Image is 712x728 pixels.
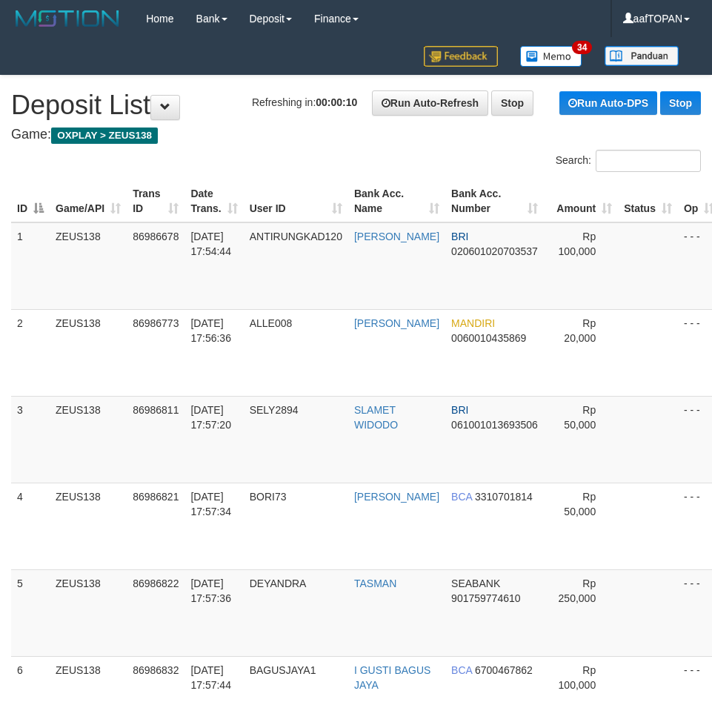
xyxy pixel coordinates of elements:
span: [DATE] 17:54:44 [190,231,231,257]
th: Game/API: activate to sort column ascending [50,180,127,222]
td: ZEUS138 [50,569,127,656]
input: Search: [596,150,701,172]
th: Date Trans.: activate to sort column ascending [184,180,243,222]
span: [DATE] 17:56:36 [190,317,231,344]
span: 86986821 [133,491,179,503]
span: [DATE] 17:57:44 [190,664,231,691]
span: [DATE] 17:57:36 [190,578,231,604]
span: Copy 061001013693506 to clipboard [451,419,538,431]
span: [DATE] 17:57:20 [190,404,231,431]
th: Bank Acc. Number: activate to sort column ascending [445,180,544,222]
img: panduan.png [605,46,679,66]
img: Button%20Memo.svg [520,46,582,67]
h4: Game: [11,128,701,142]
span: 86986773 [133,317,179,329]
span: Copy 901759774610 to clipboard [451,592,520,604]
th: Bank Acc. Name: activate to sort column ascending [348,180,445,222]
a: Stop [660,91,701,115]
strong: 00:00:10 [316,96,357,108]
a: TASMAN [354,578,396,589]
th: ID: activate to sort column descending [11,180,50,222]
td: 2 [11,309,50,396]
span: Copy 020601020703537 to clipboard [451,245,538,257]
a: I GUSTI BAGUS JAYA [354,664,430,691]
a: [PERSON_NAME] [354,491,439,503]
th: Status: activate to sort column ascending [618,180,678,222]
a: [PERSON_NAME] [354,317,439,329]
td: ZEUS138 [50,483,127,569]
span: Rp 50,000 [564,491,596,517]
span: 86986832 [133,664,179,676]
th: Amount: activate to sort column ascending [544,180,618,222]
td: ZEUS138 [50,396,127,483]
img: MOTION_logo.png [11,7,124,30]
span: Copy 0060010435869 to clipboard [451,332,526,344]
td: 1 [11,222,50,310]
span: Rp 250,000 [559,578,596,604]
span: 86986678 [133,231,179,242]
td: ZEUS138 [50,309,127,396]
span: ANTIRUNGKAD120 [250,231,342,242]
a: 34 [509,37,593,75]
a: Run Auto-DPS [559,91,657,115]
span: 86986811 [133,404,179,416]
span: OXPLAY > ZEUS138 [51,128,158,144]
span: BRI [451,231,468,242]
span: SEABANK [451,578,500,589]
span: MANDIRI [451,317,495,329]
span: 86986822 [133,578,179,589]
span: Copy 3310701814 to clipboard [475,491,533,503]
td: 5 [11,569,50,656]
span: BCA [451,491,472,503]
td: 3 [11,396,50,483]
h1: Deposit List [11,90,701,120]
label: Search: [556,150,701,172]
a: Run Auto-Refresh [372,90,488,116]
span: DEYANDRA [250,578,307,589]
td: 4 [11,483,50,569]
td: ZEUS138 [50,222,127,310]
span: BRI [451,404,468,416]
a: SLAMET WIDODO [354,404,398,431]
img: Feedback.jpg [424,46,498,67]
span: SELY2894 [250,404,299,416]
span: Rp 100,000 [559,231,596,257]
span: 34 [572,41,592,54]
span: BORI73 [250,491,287,503]
span: Rp 50,000 [564,404,596,431]
span: BCA [451,664,472,676]
span: ALLE008 [250,317,293,329]
a: Stop [491,90,533,116]
span: [DATE] 17:57:34 [190,491,231,517]
th: User ID: activate to sort column ascending [244,180,348,222]
a: [PERSON_NAME] [354,231,439,242]
span: BAGUSJAYA1 [250,664,316,676]
span: Rp 100,000 [559,664,596,691]
span: Copy 6700467862 to clipboard [475,664,533,676]
th: Trans ID: activate to sort column ascending [127,180,184,222]
span: Refreshing in: [252,96,357,108]
span: Rp 20,000 [564,317,596,344]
